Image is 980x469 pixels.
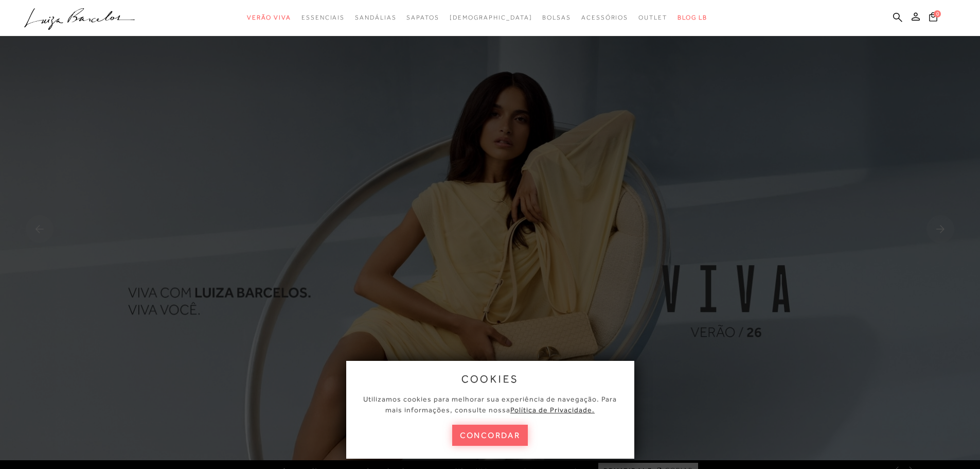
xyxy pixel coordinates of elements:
[542,14,571,21] span: Bolsas
[301,8,345,27] a: categoryNavScreenReaderText
[452,425,528,446] button: concordar
[934,10,941,18] span: 0
[363,395,617,414] span: Utilizamos cookies para melhorar sua experiência de navegação. Para mais informações, consulte nossa
[355,8,396,27] a: categoryNavScreenReaderText
[450,8,532,27] a: noSubCategoriesText
[355,14,396,21] span: Sandálias
[450,14,532,21] span: [DEMOGRAPHIC_DATA]
[638,14,667,21] span: Outlet
[581,14,628,21] span: Acessórios
[461,373,519,385] span: cookies
[406,14,439,21] span: Sapatos
[581,8,628,27] a: categoryNavScreenReaderText
[678,14,707,21] span: BLOG LB
[926,11,940,25] button: 0
[247,14,291,21] span: Verão Viva
[542,8,571,27] a: categoryNavScreenReaderText
[510,406,595,414] a: Política de Privacidade.
[247,8,291,27] a: categoryNavScreenReaderText
[678,8,707,27] a: BLOG LB
[406,8,439,27] a: categoryNavScreenReaderText
[638,8,667,27] a: categoryNavScreenReaderText
[301,14,345,21] span: Essenciais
